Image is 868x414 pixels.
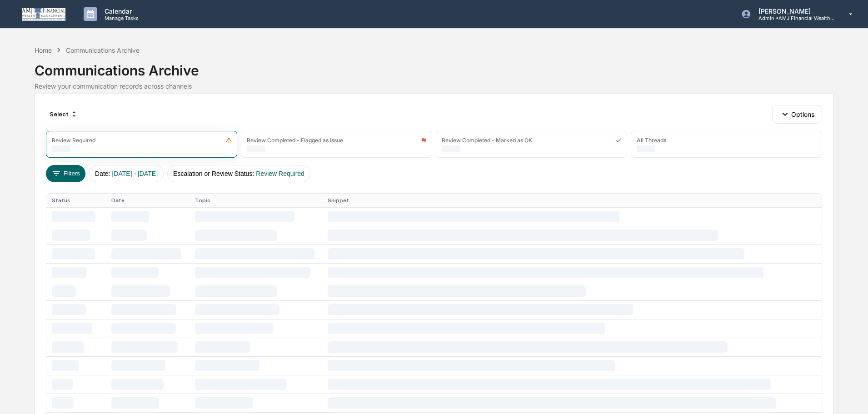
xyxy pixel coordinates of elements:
div: Home [35,46,52,54]
img: logo [22,8,65,21]
img: icon [226,137,232,143]
button: Options [772,105,822,123]
p: Manage Tasks [97,15,143,21]
div: Communications Archive [35,55,833,79]
span: Review Required [256,170,304,177]
span: [DATE] - [DATE] [112,170,158,177]
p: Calendar [97,7,143,15]
p: Admin • AMJ Financial Wealth Management [751,15,836,21]
th: Snippet [322,194,822,207]
div: Communications Archive [66,46,140,54]
button: Filters [46,165,85,182]
div: Review Completed - Flagged as Issue [247,137,343,144]
div: All Threads [637,137,666,144]
th: Date [106,194,190,207]
th: Topic [190,194,322,207]
div: Review Completed - Marked as OK [442,137,532,144]
button: Date:[DATE] - [DATE] [89,165,164,182]
button: Escalation or Review Status:Review Required [167,165,310,182]
img: icon [421,137,426,143]
div: Review your communication records across channels [35,82,833,90]
p: [PERSON_NAME] [751,7,836,15]
div: Select [46,107,81,121]
img: icon [616,137,621,143]
th: Status [46,194,105,207]
div: Review Required [52,137,95,144]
